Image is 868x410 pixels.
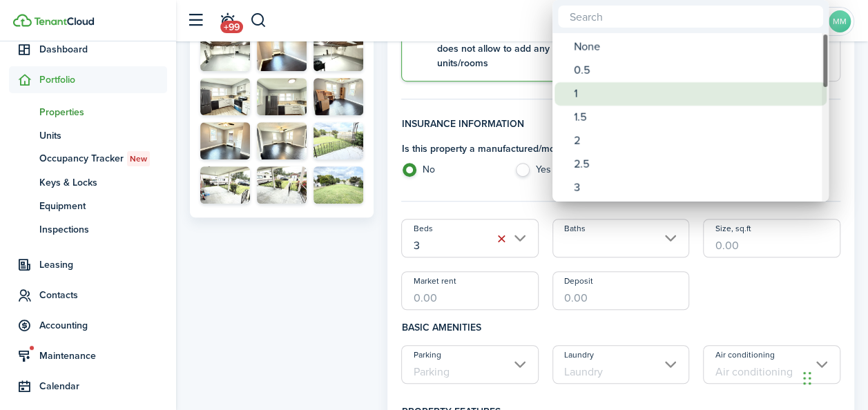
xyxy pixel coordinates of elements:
[574,176,818,199] div: 3
[574,129,818,153] div: 2
[574,106,818,129] div: 1.5
[574,59,818,82] div: 0.5
[574,82,818,106] div: 1
[574,153,818,176] div: 2.5
[558,6,823,28] input: Search
[574,35,818,59] div: None
[552,33,829,202] mbsc-wheel: Baths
